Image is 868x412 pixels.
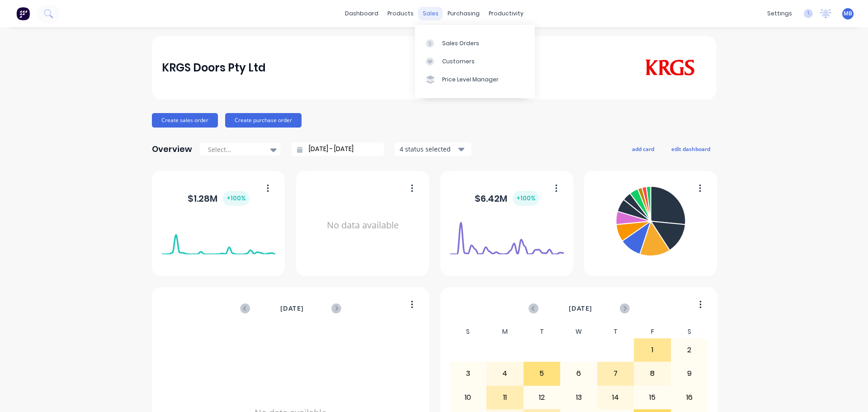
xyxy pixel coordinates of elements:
[395,142,472,156] button: 4 status selected
[450,362,486,385] div: 3
[152,140,192,158] div: Overview
[442,57,475,66] div: Customers
[383,7,418,20] div: products
[450,325,487,338] div: S
[634,386,670,409] div: 15
[442,39,479,47] div: Sales Orders
[223,191,250,206] div: + 100 %
[671,386,708,409] div: 16
[487,386,523,409] div: 11
[280,303,304,313] span: [DATE]
[671,362,708,385] div: 9
[598,386,634,409] div: 14
[665,143,716,155] button: edit dashboard
[763,7,797,20] div: settings
[626,143,660,155] button: add card
[475,191,539,206] div: $ 6.42M
[524,325,561,338] div: T
[225,113,302,128] button: Create purchase order
[484,7,528,20] div: productivity
[415,71,535,89] a: Price Level Manager
[415,52,535,71] a: Customers
[597,325,634,338] div: T
[569,303,592,313] span: [DATE]
[844,9,852,18] span: MB
[306,183,420,268] div: No data available
[442,76,499,84] div: Price Level Manager
[634,362,670,385] div: 8
[671,325,708,338] div: S
[16,7,30,20] img: Factory
[415,34,535,52] a: Sales Orders
[671,339,708,361] div: 2
[561,362,597,385] div: 6
[634,339,670,361] div: 1
[450,386,486,409] div: 10
[643,59,697,76] img: KRGS Doors Pty Ltd
[340,7,383,20] a: dashboard
[513,191,539,206] div: + 100 %
[524,386,560,409] div: 12
[188,191,250,206] div: $ 1.28M
[561,386,597,409] div: 13
[443,7,484,20] div: purchasing
[162,59,266,77] div: KRGS Doors Pty Ltd
[634,325,671,338] div: F
[487,362,523,385] div: 4
[598,362,634,385] div: 7
[152,113,218,128] button: Create sales order
[524,362,560,385] div: 5
[418,7,443,20] div: sales
[400,144,457,154] div: 4 status selected
[560,325,597,338] div: W
[486,325,524,338] div: M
